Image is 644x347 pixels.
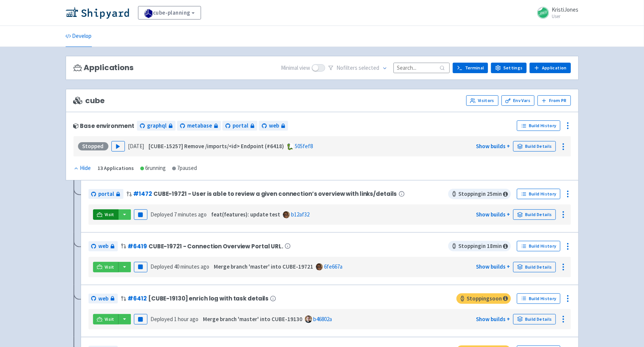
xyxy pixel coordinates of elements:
strong: Merge branch 'master' into CUBE-19721 [214,263,313,270]
span: Deployed [150,263,209,270]
span: selected [359,64,379,71]
a: web [89,294,118,304]
a: Build Details [513,141,556,152]
a: b46802a [313,315,332,323]
span: portal [233,122,248,130]
span: cube [74,96,105,105]
a: Visit [93,209,119,220]
span: metabase [187,122,212,130]
span: web [99,294,109,303]
small: User [552,14,579,19]
a: Visit [93,314,119,324]
div: 7 paused [172,164,197,173]
a: b12af32 [291,211,309,218]
a: portal [222,121,257,131]
a: 505fef8 [295,143,313,150]
a: Visitors [466,95,498,106]
a: Show builds + [476,143,510,150]
a: metabase [177,121,221,131]
a: #6412 [128,294,147,302]
a: Build History [517,241,560,251]
span: Stopping in 25 min [448,189,511,199]
a: Build History [517,189,560,199]
div: 13 Applications [98,164,134,173]
a: Show builds + [476,211,510,218]
span: CUBE-19721 - User is able to review a given connection’s overview with links/details [153,191,397,197]
div: Hide [74,164,91,173]
button: Hide [74,164,92,173]
span: graphql [147,122,167,130]
a: web [259,121,288,131]
span: Visit [105,316,114,322]
div: 6 running [140,164,166,173]
a: Terminal [453,63,488,73]
a: Build Details [513,209,556,220]
a: portal [89,189,123,199]
div: Stopped [78,142,108,150]
a: Build Details [513,262,556,272]
a: 6fe667a [324,263,342,270]
button: Pause [134,262,147,272]
a: Application [530,63,570,73]
h3: Applications [74,63,134,72]
a: Build History [517,120,560,131]
time: [DATE] [128,143,144,150]
div: Base environment [74,123,134,129]
a: graphql [137,121,176,131]
span: web [99,242,109,251]
a: Visit [93,262,119,272]
span: Stopping in 18 min [448,241,511,251]
time: 1 hour ago [174,315,198,323]
a: #6419 [128,242,147,250]
span: portal [99,190,114,198]
a: web [89,241,118,251]
strong: [CUBE-15257] Remove /imports/<id> Endpoint (#6418) [149,143,284,150]
a: Build Details [513,314,556,324]
a: Show builds + [476,263,510,270]
img: Shipyard logo [66,7,129,19]
input: Search... [393,63,450,73]
strong: Merge branch 'master' into CUBE-19130 [203,315,302,323]
a: Develop [66,26,92,47]
span: Visit [105,212,114,218]
span: Deployed [150,315,198,323]
a: KristiJones User [533,7,579,19]
a: Show builds + [476,315,510,323]
span: Visit [105,264,114,270]
a: Settings [491,63,527,73]
button: Pause [134,209,147,220]
span: web [269,122,279,130]
span: CUBE-19721 - Connection Overview Portal URL. [149,243,283,249]
strong: feat(features): update test [211,211,280,218]
button: Play [111,141,125,152]
span: Stopping soon [456,293,511,304]
span: No filter s [336,64,379,72]
a: Env Vars [501,95,534,106]
span: [CUBE-19130] enrich log with task details [148,295,269,302]
a: Build History [517,293,560,304]
a: cube-planning [138,6,201,20]
span: Deployed [150,211,207,218]
span: KristiJones [552,6,579,13]
a: #1472 [134,190,152,198]
span: Minimal view [281,64,310,72]
time: 7 minutes ago [174,211,207,218]
button: From PR [537,95,571,106]
time: 40 minutes ago [174,263,209,270]
button: Pause [134,314,147,324]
